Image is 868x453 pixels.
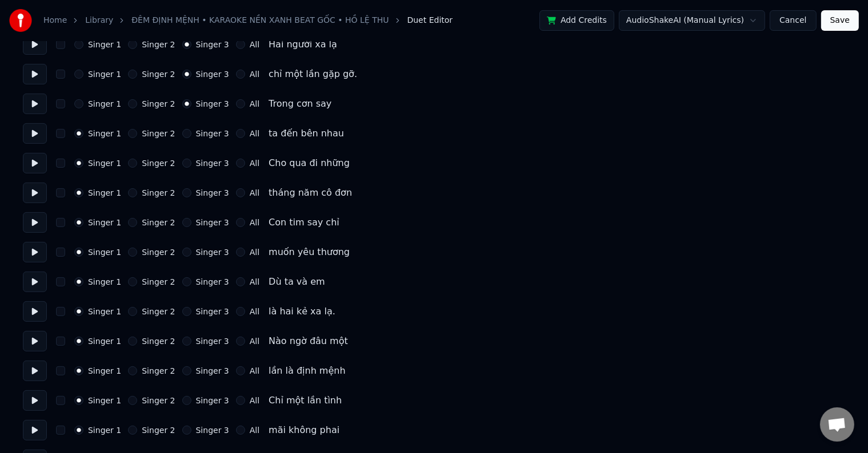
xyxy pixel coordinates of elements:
[250,100,259,108] label: All
[269,275,325,289] div: Dù ta và em
[43,15,453,26] nav: breadcrumb
[88,41,121,48] label: Singer 1
[142,219,175,226] label: Singer 2
[88,278,121,286] label: Singer 1
[250,130,259,137] label: All
[142,308,175,316] label: Singer 2
[269,334,348,348] div: Nào ngờ đâu một
[88,397,121,405] label: Singer 1
[269,245,350,259] div: muốn yêu thương
[250,426,259,434] label: All
[250,248,259,256] label: All
[269,364,346,378] div: lần là định mệnh
[250,367,259,375] label: All
[250,278,259,286] label: All
[407,15,453,26] span: Duet Editor
[142,100,175,108] label: Singer 2
[196,337,229,345] label: Singer 3
[539,10,614,31] button: Add Credits
[142,248,175,256] label: Singer 2
[88,70,121,78] label: Singer 1
[88,337,121,345] label: Singer 1
[269,156,350,170] div: Cho qua đi những
[269,38,337,51] div: Hai người xa lạ
[88,189,121,197] label: Singer 1
[131,15,389,26] a: ĐÊM ĐỊNH MỆNH • KARAOKE NỀN XANH BEAT GỐC • HỒ LỆ THU
[9,9,32,32] img: youka
[88,219,121,226] label: Singer 1
[250,159,259,167] label: All
[142,189,175,197] label: Singer 2
[250,70,259,78] label: All
[142,70,175,78] label: Singer 2
[88,308,121,316] label: Singer 1
[250,308,259,316] label: All
[88,248,121,256] label: Singer 1
[269,127,344,140] div: ta đến bên nhau
[269,186,352,200] div: tháng năm cô đơn
[196,130,229,137] label: Singer 3
[196,159,229,167] label: Singer 3
[88,426,121,434] label: Singer 1
[196,219,229,226] label: Singer 3
[196,308,229,316] label: Singer 3
[196,397,229,405] label: Singer 3
[142,159,175,167] label: Singer 2
[250,219,259,226] label: All
[269,305,335,318] div: là hai kẻ xa lạ.
[142,41,175,48] label: Singer 2
[88,367,121,375] label: Singer 1
[821,10,859,31] button: Save
[250,337,259,345] label: All
[196,41,229,48] label: Singer 3
[269,423,339,437] div: mãi không phai
[142,367,175,375] label: Singer 2
[269,67,357,81] div: chỉ một lần gặp gỡ.
[250,397,259,405] label: All
[269,394,342,407] div: Chỉ một lần tình
[43,15,67,26] a: Home
[88,130,121,137] label: Singer 1
[142,397,175,405] label: Singer 2
[820,407,854,442] div: Open chat
[142,130,175,137] label: Singer 2
[88,159,121,167] label: Singer 1
[142,337,175,345] label: Singer 2
[269,216,339,229] div: Con tim say chỉ
[196,189,229,197] label: Singer 3
[196,70,229,78] label: Singer 3
[770,10,816,31] button: Cancel
[88,100,121,108] label: Singer 1
[85,15,113,26] a: Library
[196,367,229,375] label: Singer 3
[250,41,259,48] label: All
[142,426,175,434] label: Singer 2
[196,248,229,256] label: Singer 3
[142,278,175,286] label: Singer 2
[250,189,259,197] label: All
[196,278,229,286] label: Singer 3
[196,100,229,108] label: Singer 3
[196,426,229,434] label: Singer 3
[269,97,331,111] div: Trong cơn say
